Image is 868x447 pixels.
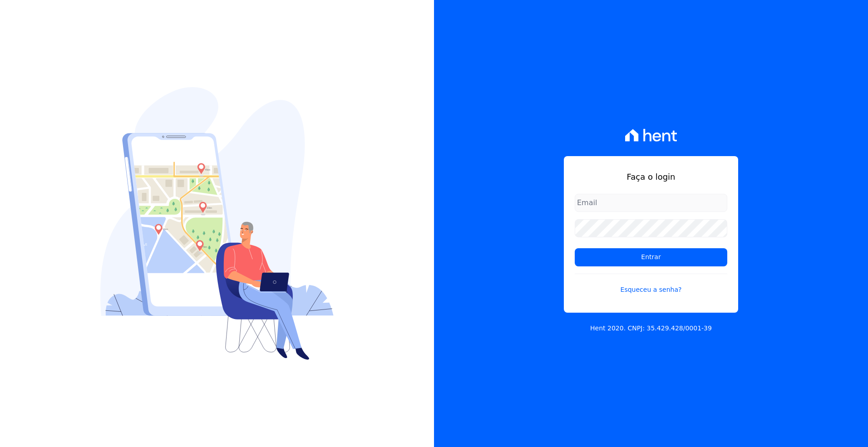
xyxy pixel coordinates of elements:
input: Email [575,194,727,212]
a: Esqueceu a senha? [575,274,727,295]
img: Login [100,87,334,360]
input: Entrar [575,248,727,266]
h1: Faça o login [575,171,727,183]
p: Hent 2020. CNPJ: 35.429.428/0001-39 [590,324,712,333]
